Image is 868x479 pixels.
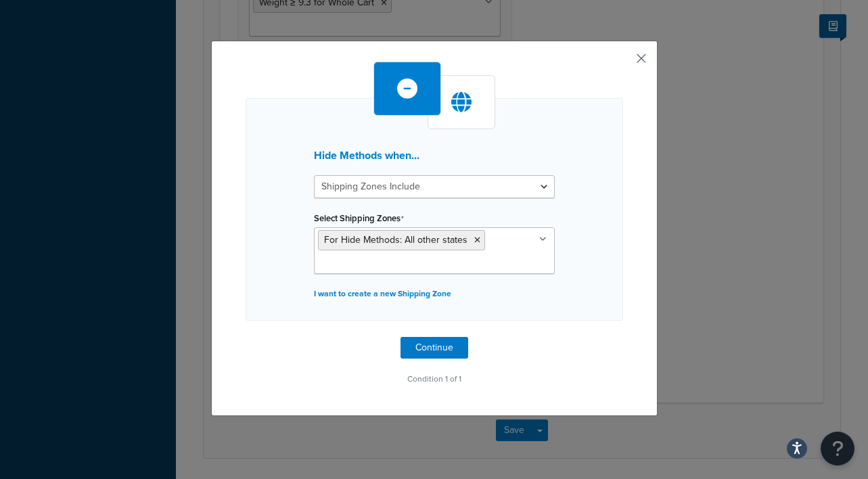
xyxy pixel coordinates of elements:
[314,284,555,303] p: I want to create a new Shipping Zone
[401,337,468,359] button: Continue
[314,213,404,224] label: Select Shipping Zones
[314,150,555,162] h3: Hide Methods when...
[246,369,623,388] p: Condition 1 of 1
[324,233,467,247] span: For Hide Methods: All other states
